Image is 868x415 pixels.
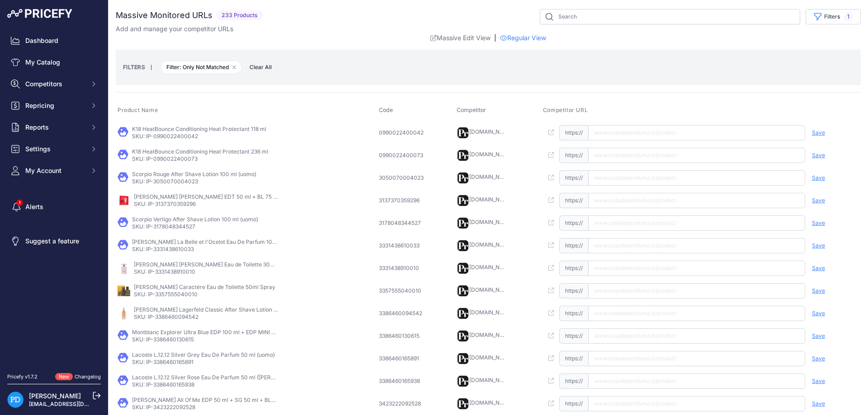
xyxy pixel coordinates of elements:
[132,155,268,163] p: SKU: IP-0990022400073
[132,351,275,359] p: Lacoste L.12.12 Silver Grey Eau De Parfum 50 ml (uomo)
[132,374,277,381] p: Lacoste L.12.12 Silver Rose Eau De Parfum 50 ml ([PERSON_NAME])
[134,306,278,313] p: [PERSON_NAME] Lagerfeld Classic After Shave Lotion 100 ml (uomo)
[469,128,513,135] a: [DOMAIN_NAME]
[134,261,278,268] p: [PERSON_NAME] [PERSON_NAME] Eau de Toilette 30ml Spray
[75,373,101,380] a: Changelog
[559,328,588,344] span: https://
[588,148,805,163] input: www.casadelprofumo.it/product
[25,79,85,89] span: Competitors
[559,170,588,186] span: https://
[559,125,588,140] span: https://
[559,193,588,208] span: https://
[588,328,805,344] input: www.casadelprofumo.it/product
[469,377,513,383] a: [DOMAIN_NAME]
[540,9,800,24] input: Search
[588,306,805,321] input: www.casadelprofumo.it/product
[812,152,825,159] span: Save
[132,238,277,246] p: [PERSON_NAME] La Belle et l'Ocelot Eau De Parfum 100 ml ([PERSON_NAME])
[25,101,85,110] span: Repricing
[134,313,278,321] p: SKU: IP-3386460094542
[812,219,825,227] span: Save
[806,9,861,24] button: Filters1
[132,381,277,388] p: SKU: IP-3386460165938
[7,373,38,381] div: Pricefy v1.7.2
[559,396,588,411] span: https://
[379,400,424,407] div: 3423222092528
[379,332,424,340] div: 3386460130615
[588,125,805,140] input: www.casadelprofumo.it/product
[812,242,825,249] span: Save
[588,373,805,389] input: www.casadelprofumo.it/product
[132,133,266,140] p: SKU: IP-0990022400042
[379,242,424,249] div: 3331438610033
[588,351,805,366] input: www.casadelprofumo.it/product
[812,400,825,407] span: Save
[588,396,805,411] input: www.casadelprofumo.it/product
[134,291,275,298] p: SKU: IP-3357555040010
[379,129,424,136] div: 0990022400042
[29,392,81,400] a: [PERSON_NAME]
[588,170,805,186] input: www.casadelprofumo.it/product
[29,401,123,407] a: [EMAIL_ADDRESS][DOMAIN_NAME]
[379,107,393,113] span: Code
[430,33,491,42] a: Massive Edit View
[132,246,277,253] p: SKU: IP-3331438610033
[134,193,278,201] p: [PERSON_NAME] [PERSON_NAME] EDT 50 ml + BL 75 ml ([PERSON_NAME])
[134,284,275,291] p: [PERSON_NAME] Caractére Eau de Toilette 50ml Spray
[7,199,101,215] a: Alerts
[132,359,275,366] p: SKU: IP-3386460165891
[118,107,158,114] span: Product Name
[559,148,588,163] span: https://
[812,197,825,204] span: Save
[457,107,486,113] span: Competitor
[7,119,101,135] button: Reports
[469,354,513,361] a: [DOMAIN_NAME]
[7,33,101,362] nav: Sidebar
[469,286,513,293] a: [DOMAIN_NAME]
[379,265,424,272] div: 3331438910010
[588,283,805,298] input: www.casadelprofumo.it/product
[559,215,588,231] span: https://
[160,61,242,74] span: Filter: Only Not Matched
[132,171,256,178] p: Scorpio Rouge After Shave Lotion 100 ml (uomo)
[7,233,101,249] a: Suggest a feature
[559,306,588,321] span: https://
[469,399,513,406] a: [DOMAIN_NAME]
[116,24,233,33] p: Add and manage your competitor URLs
[588,193,805,208] input: www.casadelprofumo.it/product
[132,223,258,230] p: SKU: IP-3178048344527
[134,201,278,208] p: SKU: IP-3137370359296
[543,107,588,114] span: Competitor URL
[379,378,424,385] div: 3386460165938
[812,265,825,272] span: Save
[216,10,263,21] span: 233 Products
[245,63,276,72] button: Clear All
[132,329,277,336] p: Montblanc Explorer Ultra Blue EDP 100 ml + EDP MINI 7.5 ml + SG 100 ml (uomo)
[812,310,825,317] span: Save
[379,355,424,362] div: 3386460165891
[469,219,513,225] a: [DOMAIN_NAME]
[812,378,825,385] span: Save
[469,264,513,270] a: [DOMAIN_NAME]
[812,129,825,136] span: Save
[469,331,513,338] a: [DOMAIN_NAME]
[134,268,278,275] p: SKU: IP-3331438910010
[379,174,424,182] div: 3050070004023
[500,33,546,42] a: Regular View
[559,238,588,253] span: https://
[588,261,805,276] input: www.casadelprofumo.it/product
[588,238,805,253] input: www.casadelprofumo.it/product
[7,163,101,179] button: My Account
[7,98,101,114] button: Repricing
[25,145,85,154] span: Settings
[379,197,424,204] div: 3137370359296
[132,216,258,223] p: Scorpio Vertigo After Shave Lotion 100 ml (uomo)
[55,373,73,381] span: New
[7,54,101,70] a: My Catalog
[469,151,513,158] a: [DOMAIN_NAME]
[812,355,825,362] span: Save
[559,351,588,366] span: https://
[469,173,513,180] a: [DOMAIN_NAME]
[812,174,825,182] span: Save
